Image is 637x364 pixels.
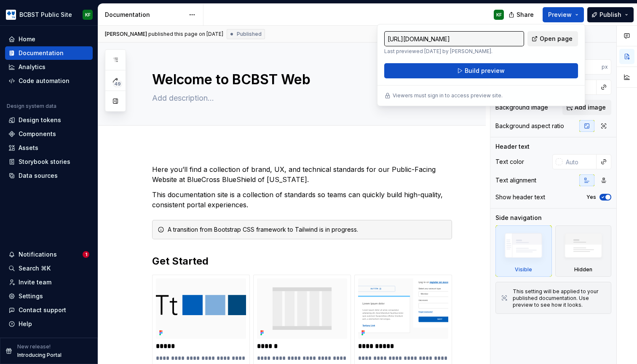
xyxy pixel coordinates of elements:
div: KF [85,11,91,18]
span: 49 [113,80,122,87]
div: Documentation [19,49,64,57]
div: Code automation [19,77,70,85]
p: New release! [17,343,51,350]
div: KF [496,11,502,18]
div: Show header text [495,193,545,201]
a: Data sources [5,169,93,182]
div: Assets [19,144,38,152]
div: Design tokens [19,116,61,124]
div: Storybook stories [19,158,70,166]
div: Background aspect ratio [495,122,564,130]
a: Storybook stories [5,155,93,169]
span: Build preview [465,67,505,75]
div: Settings [19,292,43,300]
label: Yes [586,194,596,201]
button: Preview [543,7,584,22]
span: Preview [548,11,572,19]
span: Share [517,11,534,19]
div: Visible [515,266,532,273]
a: Analytics [5,60,93,74]
div: Header text [495,142,530,151]
p: Introducing Portal [17,352,62,359]
a: Code automation [5,74,93,88]
button: Help [5,317,93,331]
div: This setting will be applied to your published documentation. Use preview to see how it looks. [513,288,606,308]
a: Documentation [5,46,93,60]
p: Viewers must sign in to access preview site. [393,92,503,99]
button: Build preview [384,63,578,78]
button: Add image [562,100,611,115]
span: Add image [575,103,606,112]
div: Background image [495,103,548,112]
span: Open page [540,35,573,43]
button: Share [504,7,539,22]
div: A transition from Bootstrap CSS framework to Tailwind is in progress. [168,225,447,234]
div: BCBST Public Site [19,11,72,19]
p: Last previewed [DATE] by [PERSON_NAME]. [384,48,524,55]
span: Published [237,31,262,37]
div: Text alignment [495,176,536,185]
div: Data sources [19,171,58,180]
button: Search ⌘K [5,262,93,275]
div: Components [19,130,56,138]
div: Invite team [19,278,51,286]
button: Notifications1 [5,248,93,261]
input: Auto [562,154,597,169]
p: Here you’ll find a collection of brand, UX, and technical standards for our Public-Facing Website... [152,164,452,185]
p: This documentation site is a collection of standards so teams can quickly build high-quality, con... [152,190,452,210]
img: b44e7a6b-69a5-43df-ae42-963d7259159b.png [6,10,16,20]
a: Home [5,32,93,46]
div: Notifications [19,250,57,259]
button: Contact support [5,303,93,317]
span: 1 [83,251,89,258]
a: Invite team [5,276,93,289]
div: Analytics [19,63,45,71]
button: Publish [587,7,634,22]
button: BCBST Public SiteKF [2,5,96,24]
div: Help [19,320,32,328]
textarea: Welcome to BCBST Web [150,70,450,90]
input: Auto [569,59,602,75]
img: 68944ab5-ab78-4c41-9f27-8c382a5622c6.png [257,278,347,339]
div: Visible [495,225,552,277]
div: Design system data [7,103,56,110]
a: Components [5,127,93,141]
div: Documentation [105,11,185,19]
p: px [602,64,608,70]
h2: Get Started [152,254,452,268]
div: published this page on [DATE] [148,31,223,37]
div: Home [19,35,35,43]
div: Contact support [19,306,66,314]
span: [PERSON_NAME] [105,31,147,37]
a: Open page [527,31,578,46]
div: Hidden [574,266,592,273]
div: Hidden [555,225,612,277]
div: Side navigation [495,214,542,222]
div: Text color [495,158,524,166]
a: Design tokens [5,113,93,127]
a: Assets [5,141,93,155]
div: Search ⌘K [19,264,51,273]
a: Settings [5,289,93,303]
span: Publish [600,11,621,19]
img: c6c5395d-f815-4d33-9588-8cd2e5efd955.png [156,278,246,339]
img: 78b214bd-9826-4b77-8583-bbb9a7d497ab.svg [358,278,448,339]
